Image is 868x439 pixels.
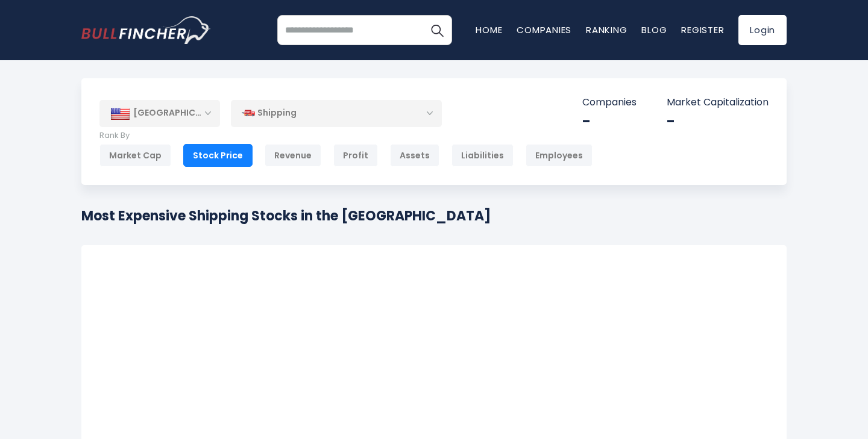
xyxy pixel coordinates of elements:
a: Blog [641,23,667,36]
div: - [667,112,769,131]
h1: Most Expensive Shipping Stocks in the [GEOGRAPHIC_DATA] [81,206,491,226]
div: [GEOGRAPHIC_DATA] [99,100,220,126]
div: Stock Price [183,144,253,167]
button: Search [422,15,452,45]
div: Assets [390,144,439,167]
div: Profit [333,144,378,167]
div: Revenue [265,144,321,167]
p: Market Capitalization [667,96,769,109]
p: Companies [582,96,637,109]
p: Rank By [99,131,593,141]
a: Login [738,15,787,45]
a: Register [681,23,724,36]
div: - [582,112,637,131]
a: Go to homepage [81,16,211,44]
a: Home [476,23,502,36]
a: Companies [517,23,571,36]
div: Market Cap [99,144,171,167]
a: Ranking [586,23,627,36]
div: Shipping [231,99,442,127]
img: bullfincher logo [81,16,211,44]
div: Employees [526,144,593,167]
div: Liabilities [451,144,514,167]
